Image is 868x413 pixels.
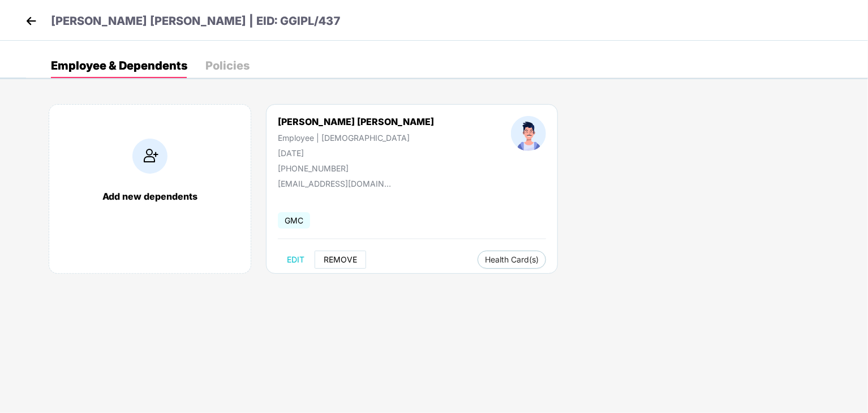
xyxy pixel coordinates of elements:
img: profileImage [511,116,546,151]
span: Health Card(s) [485,257,539,263]
span: REMOVE [324,255,357,264]
div: Employee & Dependents [51,60,187,71]
div: [PERSON_NAME] [PERSON_NAME] [278,116,434,127]
div: Employee | [DEMOGRAPHIC_DATA] [278,133,434,143]
div: [PHONE_NUMBER] [278,164,434,173]
img: addIcon [132,139,167,174]
button: Health Card(s) [478,251,546,269]
span: GMC [278,212,310,229]
button: REMOVE [315,251,366,269]
div: [DATE] [278,148,434,158]
button: EDIT [278,251,313,269]
div: Policies [205,60,250,71]
span: EDIT [287,255,304,264]
div: [EMAIL_ADDRESS][DOMAIN_NAME] [278,179,391,188]
p: [PERSON_NAME] [PERSON_NAME] | EID: GGIPL/437 [51,12,341,30]
img: back [23,12,40,29]
div: Add new dependents [61,191,239,202]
